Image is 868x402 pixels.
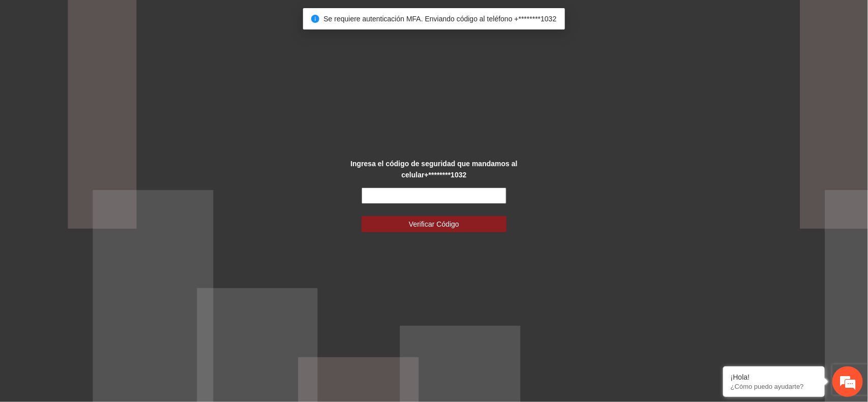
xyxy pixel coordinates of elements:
p: ¿Cómo puedo ayudarte? [731,383,817,390]
div: ¡Hola! [731,373,817,381]
strong: Ingresa el código de seguridad que mandamos al celular +********1032 [350,160,517,179]
span: Verificar Código [409,219,459,230]
div: Chatee con nosotros ahora [53,52,171,65]
span: Se requiere autenticación MFA. Enviando código al teléfono +********1032 [323,15,556,23]
span: Estamos en línea. [59,136,140,238]
span: info-circle [311,15,319,23]
div: Minimizar ventana de chat en vivo [167,5,191,29]
textarea: Escriba su mensaje y pulse “Intro” [5,277,194,313]
button: Verificar Código [362,216,506,232]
